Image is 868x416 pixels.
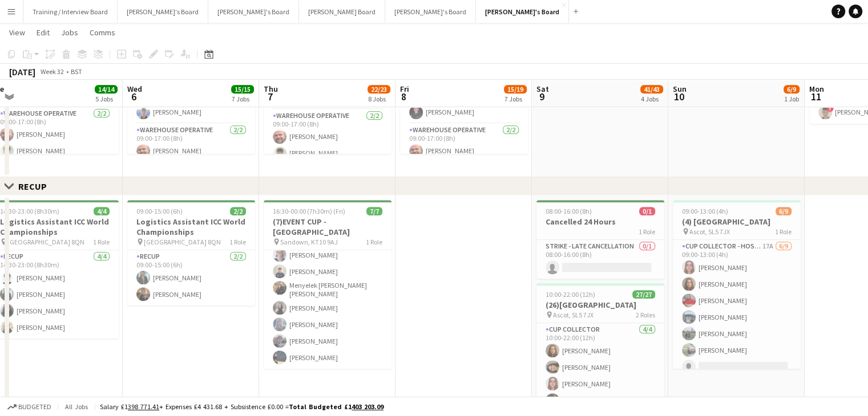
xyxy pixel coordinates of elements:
[476,1,569,23] button: [PERSON_NAME]'s Board
[536,84,549,94] span: Sat
[23,1,118,23] button: Training / Interview Board
[535,90,549,103] span: 9
[827,105,834,112] span: !
[775,227,792,236] span: 1 Role
[100,402,383,411] div: Salary £1 + Expenses £4 431.68 + Subsistence £0.00 =
[95,85,118,93] span: 14/14
[546,290,595,299] span: 10:00-22:00 (12h)
[289,402,383,411] span: Total Budgeted £1
[536,200,664,279] app-job-card: 08:00-16:00 (8h)0/1Cancelled 24 Hours1 RoleSTRIKE - late cancellation0/108:00-16:00 (8h)
[18,181,56,192] div: RECUP
[689,227,730,236] span: Ascot, SL5 7JX
[128,402,159,411] tcxspan: Call 398 771.41 via 3CX
[7,238,84,246] span: [GEOGRAPHIC_DATA] 8QN
[504,85,527,93] span: 15/19
[366,207,382,215] span: 7/7
[673,240,801,411] app-card-role: Cup Collector - Hospitality17A6/909:00-13:00 (4h)[PERSON_NAME][PERSON_NAME][PERSON_NAME][PERSON_N...
[127,217,255,237] h3: Logistics Assistant ICC World Championships
[639,207,655,215] span: 0/1
[127,200,255,305] app-job-card: 09:00-15:00 (6h)2/2Logistics Assistant ICC World Championships [GEOGRAPHIC_DATA] 8QN1 RoleRECUP2/...
[229,238,246,246] span: 1 Role
[682,207,728,215] span: 09:00-13:00 (4h)
[639,227,655,236] span: 1 Role
[136,207,183,215] span: 09:00-15:00 (6h)
[63,402,90,411] span: All jobs
[368,95,390,103] div: 8 Jobs
[784,95,799,103] div: 1 Job
[536,217,664,227] h3: Cancelled 24 Hours
[776,207,792,215] span: 6/9
[808,90,824,103] span: 11
[264,200,391,369] app-job-card: 16:30-00:00 (7h30m) (Fri)7/7(7)EVENT CUP - [GEOGRAPHIC_DATA] Sandown, KT10 9AJ1 RoleCUP COLLECTOR...
[231,85,254,93] span: 15/15
[400,124,528,179] app-card-role: Warehouse Operative2/209:00-17:00 (8h)[PERSON_NAME]
[784,85,800,93] span: 6/9
[671,90,687,103] span: 10
[95,95,117,103] div: 5 Jobs
[673,84,687,94] span: Sun
[71,67,82,76] div: BST
[208,1,299,23] button: [PERSON_NAME]'s Board
[673,217,801,227] h3: (4) [GEOGRAPHIC_DATA]
[273,207,345,215] span: 16:30-00:00 (7h30m) (Fri)
[299,1,385,23] button: [PERSON_NAME] Board
[232,95,253,103] div: 7 Jobs
[546,207,592,215] span: 08:00-16:00 (8h)
[126,90,142,103] span: 6
[118,1,208,23] button: [PERSON_NAME]'s Board
[9,66,35,78] div: [DATE]
[632,290,655,299] span: 27/27
[230,207,246,215] span: 2/2
[56,25,83,40] a: Jobs
[352,402,383,411] tcxspan: Call 403 203.09 via 3CX
[809,84,824,94] span: Mon
[127,250,255,305] app-card-role: RECUP2/209:00-15:00 (6h)[PERSON_NAME][PERSON_NAME]
[504,95,526,103] div: 7 Jobs
[5,25,30,40] a: View
[262,90,278,103] span: 7
[90,27,115,38] span: Comms
[280,238,338,246] span: Sandown, KT10 9AJ
[673,200,801,369] app-job-card: 09:00-13:00 (4h)6/9(4) [GEOGRAPHIC_DATA] Ascot, SL5 7JX1 RoleCup Collector - Hospitality17A6/909:...
[636,311,655,319] span: 2 Roles
[32,25,54,40] a: Edit
[93,238,110,246] span: 1 Role
[9,27,25,38] span: View
[127,124,255,179] app-card-role: Warehouse Operative2/209:00-17:00 (8h)[PERSON_NAME]
[536,300,664,310] h3: (26)[GEOGRAPHIC_DATA]
[264,109,391,165] app-card-role: Warehouse Operative2/209:00-17:00 (8h)[PERSON_NAME][PERSON_NAME]
[553,311,594,319] span: Ascot, SL5 7JX
[366,238,382,246] span: 1 Role
[94,207,110,215] span: 4/4
[61,27,78,38] span: Jobs
[18,403,51,411] span: Budgeted
[264,217,391,237] h3: (7)EVENT CUP - [GEOGRAPHIC_DATA]
[536,323,664,411] app-card-role: CUP COLLECTOR4/410:00-22:00 (12h)[PERSON_NAME][PERSON_NAME][PERSON_NAME][PERSON_NAME]
[536,240,664,279] app-card-role: STRIKE - late cancellation0/108:00-16:00 (8h)
[400,84,409,94] span: Fri
[398,90,409,103] span: 8
[127,84,142,94] span: Wed
[6,401,53,413] button: Budgeted
[264,84,278,94] span: Thu
[264,227,391,369] app-card-role: CUP COLLECTOR7/716:30-00:00 (7h30m)[PERSON_NAME][PERSON_NAME]Menyelek [PERSON_NAME] [PERSON_NAME]...
[368,85,390,93] span: 22/23
[37,27,50,38] span: Edit
[641,95,663,103] div: 4 Jobs
[385,1,476,23] button: [PERSON_NAME]'s Board
[85,25,120,40] a: Comms
[38,67,66,76] span: Week 32
[640,85,663,93] span: 41/43
[144,238,221,246] span: [GEOGRAPHIC_DATA] 8QN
